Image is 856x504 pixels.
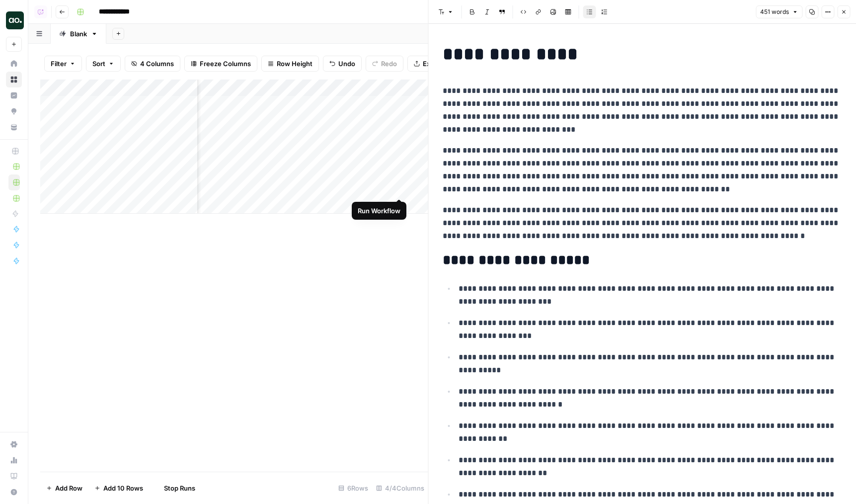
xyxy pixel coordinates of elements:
[277,59,312,69] span: Row Height
[366,56,403,72] button: Redo
[125,56,180,72] button: 4 Columns
[6,72,22,87] a: Browse
[6,468,22,484] a: Learning Hub
[334,480,372,496] div: 6 Rows
[6,11,24,29] img: Dillon Test Logo
[338,59,355,69] span: Undo
[44,56,82,72] button: Filter
[103,483,143,493] span: Add 10 Rows
[164,483,195,493] span: Stop Runs
[86,56,121,72] button: Sort
[200,59,251,69] span: Freeze Columns
[6,436,22,452] a: Settings
[51,24,106,44] a: Blank
[323,56,362,72] button: Undo
[149,480,201,496] button: Stop Runs
[6,452,22,468] a: Usage
[6,119,22,135] a: Your Data
[372,480,428,496] div: 4/4 Columns
[381,59,397,69] span: Redo
[6,87,22,103] a: Insights
[6,484,22,500] button: Help + Support
[423,59,458,69] span: Export CSV
[88,480,149,496] button: Add 10 Rows
[184,56,257,72] button: Freeze Columns
[6,8,22,33] button: Workspace: Dillon Test
[51,59,67,69] span: Filter
[92,59,105,69] span: Sort
[140,59,174,69] span: 4 Columns
[756,5,802,18] button: 451 words
[55,483,82,493] span: Add Row
[261,56,319,72] button: Row Height
[40,480,88,496] button: Add Row
[6,56,22,72] a: Home
[70,29,87,39] div: Blank
[407,56,465,72] button: Export CSV
[760,7,789,16] span: 451 words
[6,103,22,119] a: Opportunities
